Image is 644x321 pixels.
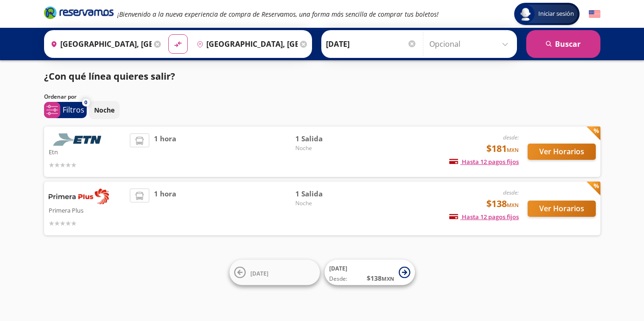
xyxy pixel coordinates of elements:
i: Brand Logo [44,6,114,19]
input: Buscar Origen [47,32,152,56]
p: Filtros [63,104,84,115]
span: 1 hora [154,189,176,228]
span: Desde: [329,275,347,283]
span: 0 [84,99,87,107]
p: Primera Plus [49,204,126,215]
span: Noche [295,144,360,152]
img: Etn [49,133,109,146]
button: [DATE]Desde:$138MXN [325,260,415,285]
small: MXN [382,275,394,282]
button: English [589,8,600,20]
span: $181 [486,142,519,156]
a: Brand Logo [44,6,114,22]
button: 0Filtros [44,102,87,118]
span: 1 hora [154,133,176,170]
span: 1 Salida [295,189,360,199]
img: Primera Plus [49,189,109,204]
button: Noche [89,101,120,119]
em: ¡Bienvenido a la nueva experiencia de compra de Reservamos, una forma más sencilla de comprar tus... [117,10,439,19]
input: Buscar Destino [193,32,298,56]
span: Noche [295,199,360,208]
span: $138 [486,197,519,211]
p: Noche [94,105,115,115]
button: Buscar [526,30,600,58]
button: [DATE] [230,260,320,285]
p: Etn [49,146,126,157]
input: Elegir Fecha [326,32,417,56]
span: Hasta 12 pagos fijos [449,213,519,221]
p: ¿Con qué línea quieres salir? [44,69,175,83]
span: [DATE] [329,264,347,272]
input: Opcional [429,32,512,56]
button: Ver Horarios [528,201,596,217]
small: MXN [507,201,519,208]
em: desde: [503,189,519,196]
span: 1 Salida [295,133,360,144]
span: Iniciar sesión [535,9,578,19]
span: [DATE] [250,269,268,277]
span: Hasta 12 pagos fijos [449,157,519,166]
small: MXN [507,146,519,153]
p: Ordenar por [44,93,77,101]
em: desde: [503,133,519,141]
button: Ver Horarios [528,144,596,160]
span: $ 138 [367,273,394,283]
